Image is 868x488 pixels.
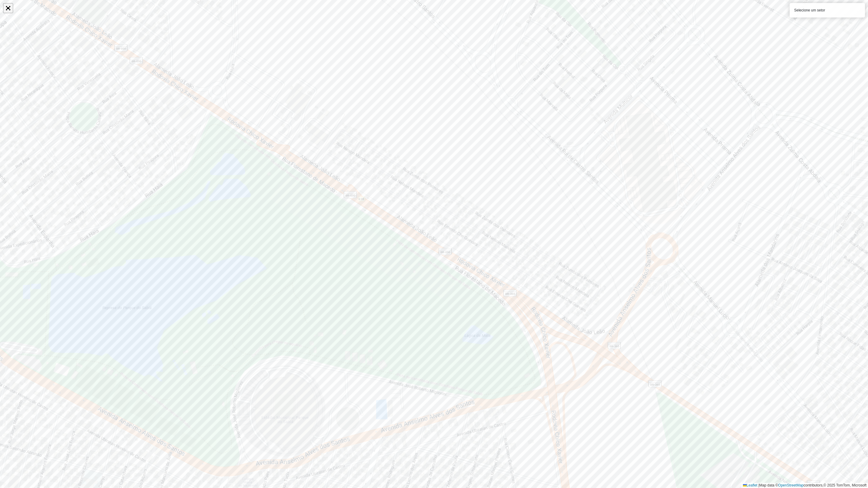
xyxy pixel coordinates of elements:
a: Abrir mapa em tela cheia [4,4,13,13]
span: | [758,483,759,487]
a: OpenStreetMap [778,483,804,487]
a: Leaflet [743,483,757,487]
div: Map data © contributors,© 2025 TomTom, Microsoft [741,483,868,488]
div: Selecione um setor [790,3,865,17]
